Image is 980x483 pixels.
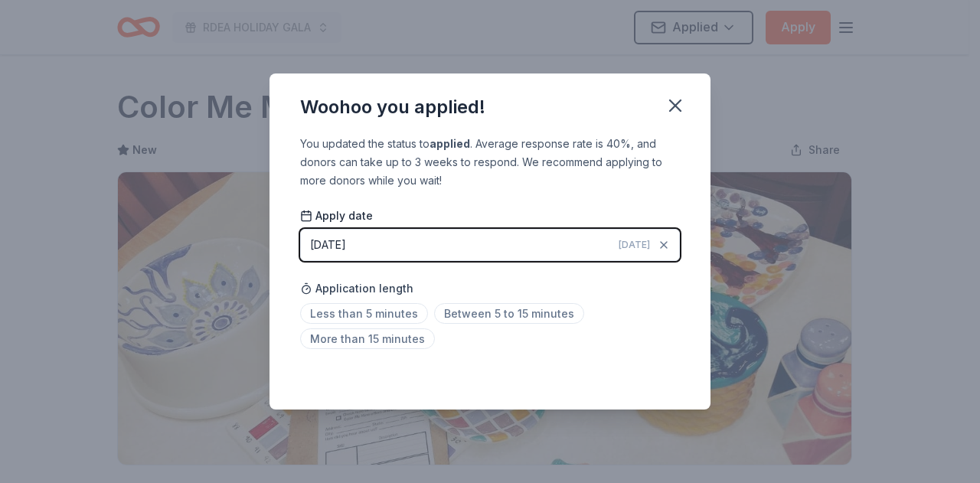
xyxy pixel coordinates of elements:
span: More than 15 minutes [300,328,435,349]
button: [DATE][DATE] [300,229,680,261]
div: [DATE] [310,236,346,254]
b: applied [430,137,470,150]
span: Between 5 to 15 minutes [434,303,584,324]
span: Less than 5 minutes [300,303,428,324]
div: You updated the status to . Average response rate is 40%, and donors can take up to 3 weeks to re... [300,135,680,190]
span: Apply date [300,208,373,224]
span: [DATE] [619,239,650,251]
div: Woohoo you applied! [300,95,485,119]
span: Application length [300,279,413,298]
